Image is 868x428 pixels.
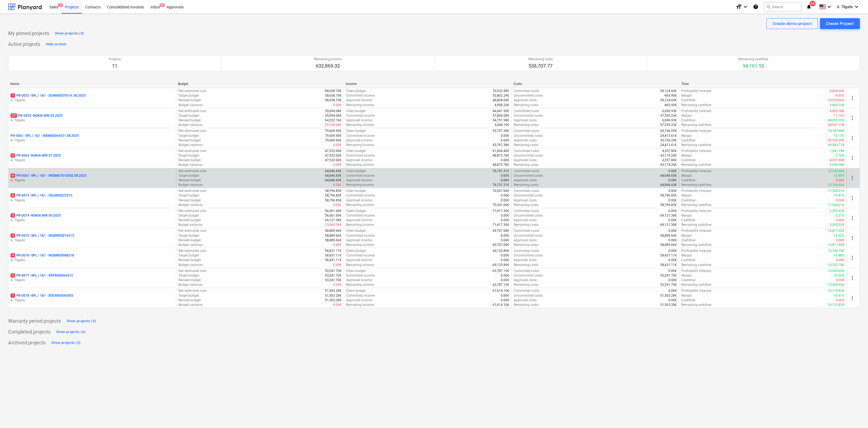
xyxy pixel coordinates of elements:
[346,163,374,167] p: Remaining income :
[660,163,677,167] p: 43,174.20€
[681,129,712,133] p: Profitability forecast :
[836,178,844,183] p: 0.00€
[681,93,693,98] p: Margin :
[325,93,342,98] p: 58,658.70€
[11,134,79,138] p: PR-0061 - SPL / 1&1 - BIEM00064531 08.2025
[333,183,342,187] p: 0.00€
[681,193,693,198] p: Margin :
[514,134,543,138] p: Uncommitted costs :
[346,189,366,193] p: Client budget :
[830,103,844,107] p: 5,464.10€
[178,113,200,118] p: Target budget :
[325,138,342,143] p: 79,609.90€
[660,113,677,118] p: 57,555.23€
[681,113,693,118] p: Margin :
[11,278,174,283] p: A. Tilgalis
[325,158,342,163] p: 47,532.00€
[178,183,203,187] p: Budget variance :
[346,134,375,138] p: Committed income :
[325,89,342,93] p: 58,658.70€
[514,98,537,103] p: Approved costs :
[681,118,696,123] p: Cashflow :
[55,328,87,336] button: Show projects (0)
[11,273,15,278] span: 2
[325,153,342,158] p: 47,532.00€
[159,3,165,7] span: 9+
[501,198,509,203] p: 0.00€
[493,153,509,158] p: 48,873.78€
[849,115,856,121] span: more_vert
[662,118,677,123] p: 6,696.93€
[178,138,202,143] p: Revised budget :
[493,109,509,113] p: 44,441.50€
[325,189,342,193] p: 58,796.85€
[178,169,207,173] p: Net estimated cost :
[178,123,203,127] p: Budget variance :
[828,129,844,133] p: 14,187.48€
[841,402,868,428] iframe: Chat Widget
[668,198,677,203] p: 0.00€
[738,57,768,62] p: Remaining cashflow
[662,109,677,113] p: 6,696.93€
[11,253,74,258] p: PR-0076 - SPL / 1&1 - MGBM00088518
[514,193,543,198] p: Uncommitted costs :
[333,203,342,207] p: 0.00€
[11,93,174,103] div: 1PR-0053 -SPL / 1&1 - DUIM00029514; 06.2025A. Tilgalis
[325,98,342,103] p: 58,658.70€
[514,109,540,113] p: Committed costs :
[681,149,712,153] p: Profitability forecast :
[325,193,342,198] p: 58,796.85€
[514,153,543,158] p: Uncommitted costs :
[11,134,174,143] div: PR-0061 -SPL / 1&1 - BIEM00064531 08.2025A. Tilgalis
[834,193,844,198] p: 16.41%
[178,82,341,86] div: Budget
[11,213,15,218] span: 5
[325,118,342,123] p: 64,252.16€
[681,178,696,183] p: Cashflow :
[514,203,539,207] p: Remaining costs :
[828,118,844,123] p: 48,055.05€
[514,93,543,98] p: Uncommitted costs :
[849,275,856,281] span: more_vert
[849,135,856,141] span: more_vert
[178,98,202,103] p: Revised budget :
[493,183,509,187] p: 76,151.31€
[836,198,844,203] p: 0.00€
[764,2,802,11] button: Search
[11,113,174,123] div: 27PR-0055 -NOKIA MW 05.2025A. Tilgalis
[493,203,509,207] p: 70,341.06€
[828,169,844,173] p: 12,104.66€
[513,82,677,86] div: Costs
[109,57,121,62] p: Projects
[493,89,509,93] p: 70,533.58€
[660,183,677,187] p: 64,046.65€
[514,143,539,147] p: Remaining costs :
[346,198,373,203] p: Approved income :
[514,209,540,213] p: Committed costs :
[681,153,693,158] p: Margin :
[668,178,677,183] p: 0.00€
[849,215,856,221] span: more_vert
[11,173,174,183] div: 9PR-0067 -SPL / 1&1 - WESM07016502 08.2025A. Tilgalis
[828,189,844,193] p: 11,544.21€
[325,149,342,153] p: 47,532.00€
[11,233,74,238] p: PR-0075 - SPL / 1&1 - MGBM00016515
[834,134,844,138] p: 15.13%
[8,41,40,47] p: Active projects
[668,169,677,173] p: 0.00€
[325,173,342,178] p: 64,046.65€
[346,109,366,113] p: Client budget :
[681,123,712,127] p: Remaining cashflow :
[664,103,677,107] p: -465.90€
[660,89,677,93] p: 59,124.60€
[681,158,696,163] p: Cashflow :
[178,89,207,93] p: Net estimated cost :
[681,189,712,193] p: Profitability forecast :
[660,173,677,178] p: 64,046.65€
[514,189,540,193] p: Committed costs :
[346,143,374,147] p: Remaining income :
[58,3,63,7] span: 4
[827,98,844,103] p: -10,320.56€
[493,113,509,118] p: 57,800.08€
[681,163,712,167] p: Remaining cashflow :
